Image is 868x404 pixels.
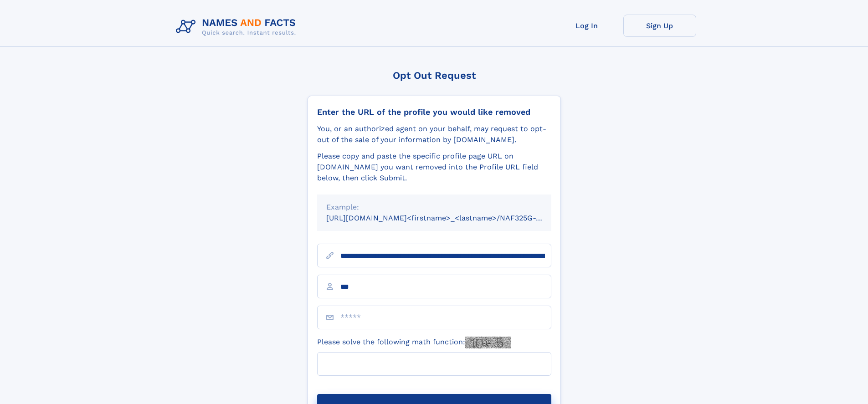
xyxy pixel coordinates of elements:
[317,337,511,348] label: Please solve the following math function:
[317,107,551,117] div: Enter the URL of the profile you would like removed
[326,214,569,222] small: [URL][DOMAIN_NAME]<firstname>_<lastname>/NAF325G-xxxxxxxx
[623,15,696,37] a: Sign Up
[317,151,551,184] div: Please copy and paste the specific profile page URL on [DOMAIN_NAME] you want removed into the Pr...
[172,15,303,39] img: Logo Names and Facts
[317,123,551,145] div: You, or an authorized agent on your behalf, may request to opt-out of the sale of your informatio...
[308,70,561,81] div: Opt Out Request
[550,15,623,37] a: Log In
[326,202,542,213] div: Example:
